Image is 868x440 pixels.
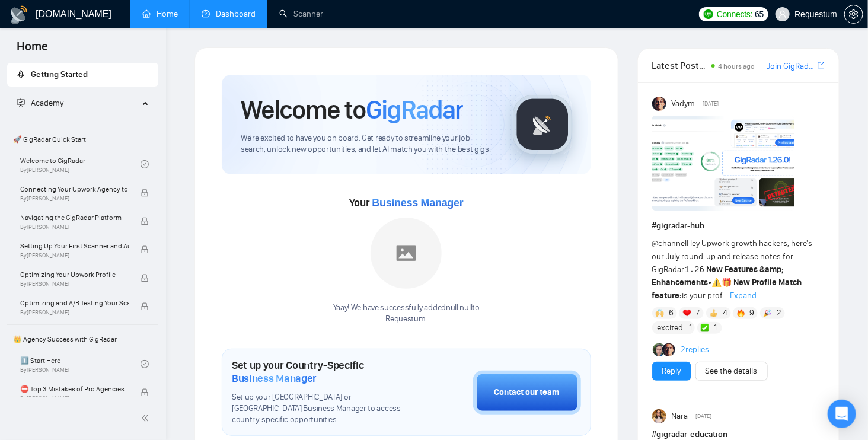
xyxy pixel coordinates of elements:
span: @channel [652,238,687,248]
p: Requestum . [333,314,480,325]
span: lock [141,302,149,311]
div: Yaay! We have successfully added null null to [333,302,480,325]
span: Hey Upwork growth hackers, here's our July round-up and release notes for GigRadar • is your prof... [652,238,813,301]
span: 65 [755,8,764,21]
button: Reply [652,362,691,381]
span: 7 [695,307,700,319]
img: upwork-logo.png [704,9,713,19]
span: By [PERSON_NAME] [20,309,129,316]
span: We're excited to have you on board. Get ready to streamline your job search, unlock new opportuni... [241,133,494,155]
img: placeholder.png [371,218,442,289]
span: [DATE] [703,98,719,109]
span: lock [141,388,149,397]
span: 👑 Agency Success with GigRadar [8,327,157,351]
span: Connecting Your Upwork Agency to GigRadar [20,183,129,195]
span: ⚠️ [712,278,722,288]
strong: New Features &amp; Enhancements [652,264,784,288]
img: 🎉 [764,309,772,317]
h1: Welcome to [241,94,463,126]
span: GigRadar [366,94,463,126]
span: Navigating the GigRadar Platform [20,212,129,224]
span: 6 [669,307,674,319]
li: Getting Started [7,63,158,87]
a: setting [844,9,863,19]
span: By [PERSON_NAME] [20,224,129,231]
img: 🔥 [737,309,745,317]
span: Business Manager [372,197,463,209]
span: 4 [723,307,727,319]
span: 4 hours ago [719,62,755,71]
span: check-circle [141,360,149,368]
img: 🙌 [656,309,664,317]
span: 2 [777,307,781,319]
span: By [PERSON_NAME] [20,280,129,288]
span: 9 [749,307,754,319]
span: Vadym [671,97,695,110]
span: 🎁 [722,278,732,288]
span: Academy [31,98,63,108]
a: searchScanner [279,9,323,19]
span: 1 [689,322,692,334]
span: Connects: [717,8,752,21]
h1: # gigradar-hub [652,219,825,232]
button: See the details [695,362,768,381]
a: Welcome to GigRadarBy[PERSON_NAME] [20,151,141,177]
span: By [PERSON_NAME] [20,395,129,402]
span: By [PERSON_NAME] [20,195,129,202]
span: [DATE] [695,411,711,422]
span: lock [141,245,149,254]
span: check-circle [141,160,149,168]
span: Business Manager [232,372,317,385]
span: Set up your [GEOGRAPHIC_DATA] or [GEOGRAPHIC_DATA] Business Manager to access country-specific op... [232,392,414,426]
span: Expand [730,291,757,301]
span: Optimizing and A/B Testing Your Scanner for Better Results [20,297,129,309]
a: homeHome [142,9,178,19]
a: export [818,60,825,71]
h1: Set up your Country-Specific [232,359,414,385]
span: :excited: [655,321,685,334]
button: setting [844,5,863,24]
a: Reply [662,365,681,378]
span: Latest Posts from the GigRadar Community [652,58,708,73]
span: lock [141,189,149,197]
button: Contact our team [473,371,581,415]
span: user [778,10,787,18]
span: Getting Started [31,69,88,79]
img: ✅ [701,324,709,332]
code: 1.26 [685,265,705,275]
span: 🚀 GigRadar Quick Start [8,127,157,151]
img: Vadym [652,97,666,111]
a: See the details [706,365,758,378]
span: lock [141,217,149,225]
span: ⛔ Top 3 Mistakes of Pro Agencies [20,383,129,395]
a: 1️⃣ Start HereBy[PERSON_NAME] [20,351,141,377]
span: Home [7,38,58,63]
a: dashboardDashboard [202,9,256,19]
span: setting [845,9,863,19]
span: rocket [17,70,25,78]
span: Academy [17,98,63,108]
img: Nara [652,409,666,423]
span: double-left [141,412,153,424]
span: By [PERSON_NAME] [20,252,129,259]
span: lock [141,274,149,282]
img: 👍 [710,309,718,317]
img: Alex B [653,343,666,356]
span: export [818,60,825,70]
img: logo [9,5,28,24]
span: fund-projection-screen [17,98,25,107]
a: 2replies [681,344,709,356]
img: F09AC4U7ATU-image.png [652,116,794,211]
img: ❤️ [683,309,691,317]
span: Nara [671,410,688,423]
div: Open Intercom Messenger [828,400,856,428]
img: gigradar-logo.png [513,95,572,154]
div: Contact our team [494,386,560,399]
span: Optimizing Your Upwork Profile [20,269,129,280]
span: 1 [714,322,717,334]
span: Your [349,196,464,209]
a: Join GigRadar Slack Community [767,60,815,73]
span: Setting Up Your First Scanner and Auto-Bidder [20,240,129,252]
